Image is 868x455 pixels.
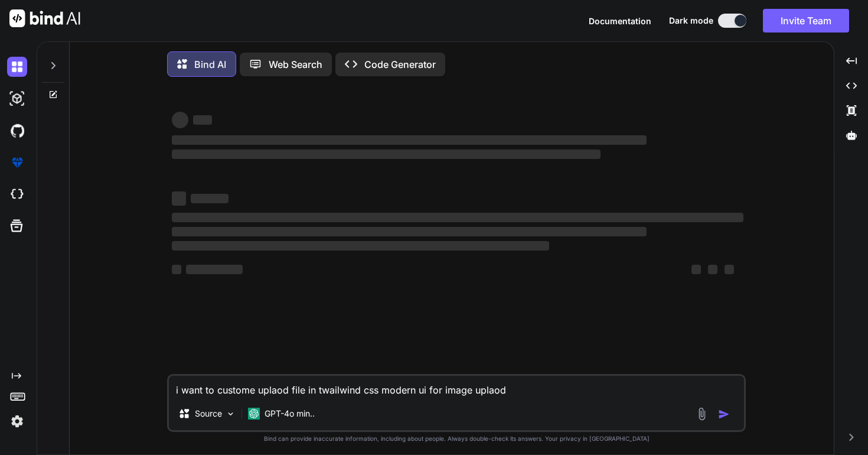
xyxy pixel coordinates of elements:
span: ‌ [708,265,717,274]
p: Web Search [269,57,322,71]
img: darkAi-studio [7,89,27,109]
span: ‌ [691,265,701,274]
span: ‌ [725,265,734,274]
p: Code Generator [364,57,436,71]
p: Bind AI [194,57,226,71]
img: attachment [695,407,709,421]
button: Invite Team [763,9,849,32]
img: darkChat [7,57,27,77]
button: Documentation [589,15,651,27]
textarea: i want to custome uplaod file in twailwind css modern ui for image uplaod [169,376,744,397]
p: GPT-4o min.. [265,408,315,420]
span: Documentation [589,16,651,26]
img: GPT-4o mini [248,408,260,420]
span: ‌ [172,213,743,222]
span: ‌ [172,135,646,145]
span: ‌ [172,265,181,274]
span: ‌ [172,241,549,251]
span: ‌ [193,115,212,125]
span: Dark mode [669,15,713,27]
img: premium [7,152,27,173]
span: ‌ [172,112,188,128]
img: settings [7,411,27,431]
img: cloudideIcon [7,184,27,204]
img: icon [718,408,730,420]
span: ‌ [186,265,243,274]
span: ‌ [172,227,646,236]
img: Bind AI [9,9,80,27]
img: githubDark [7,121,27,141]
p: Source [195,408,222,420]
span: ‌ [172,191,186,206]
p: Bind can provide inaccurate information, including about people. Always double-check its answers.... [167,434,746,443]
img: Pick Models [226,409,236,419]
span: ‌ [191,194,229,203]
span: ‌ [172,149,601,159]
